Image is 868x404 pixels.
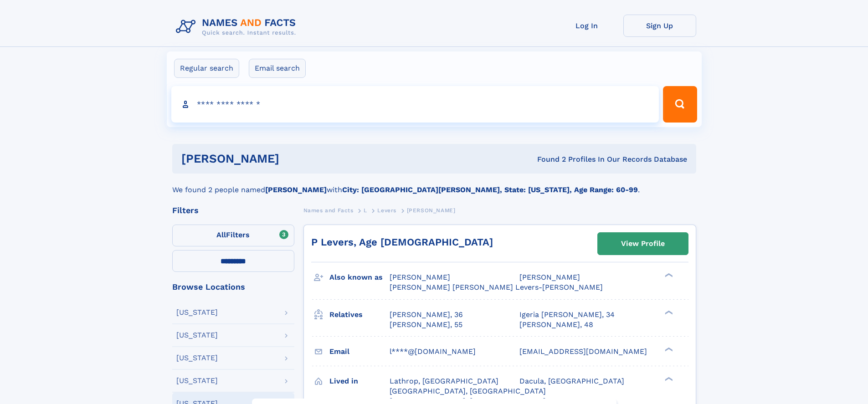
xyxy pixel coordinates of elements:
[519,273,580,281] span: [PERSON_NAME]
[519,347,647,356] span: [EMAIL_ADDRESS][DOMAIN_NAME]
[550,15,623,37] a: Log In
[408,154,687,164] div: Found 2 Profiles In Our Records Database
[663,309,673,315] div: ❯
[663,376,673,382] div: ❯
[519,377,624,385] span: Dacula, [GEOGRAPHIC_DATA]
[172,174,696,195] div: We found 2 people named with .
[174,59,239,78] label: Regular search
[390,283,603,291] span: [PERSON_NAME] [PERSON_NAME] Levers-[PERSON_NAME]
[598,233,688,255] a: View Profile
[390,320,462,330] a: [PERSON_NAME], 55
[364,205,367,216] a: L
[364,207,367,214] span: L
[390,377,498,385] span: Lathrop, [GEOGRAPHIC_DATA]
[265,185,327,194] b: [PERSON_NAME]
[621,233,665,254] div: View Profile
[407,207,456,214] span: [PERSON_NAME]
[176,332,218,339] div: [US_STATE]
[390,387,546,395] span: [GEOGRAPHIC_DATA], [GEOGRAPHIC_DATA]
[663,272,673,278] div: ❯
[176,354,218,362] div: [US_STATE]
[172,225,294,246] label: Filters
[377,205,396,216] a: Levers
[172,206,294,215] div: Filters
[249,59,306,78] label: Email search
[172,283,294,291] div: Browse Locations
[329,307,390,322] h3: Relatives
[216,230,226,239] span: All
[663,86,697,123] button: Search Button
[311,236,493,248] a: P Levers, Age [DEMOGRAPHIC_DATA]
[390,273,450,281] span: [PERSON_NAME]
[172,15,303,39] img: Logo Names and Facts
[329,270,390,285] h3: Also known as
[519,310,615,320] a: Igeria [PERSON_NAME], 34
[176,309,218,316] div: [US_STATE]
[176,377,218,384] div: [US_STATE]
[181,153,408,164] h1: [PERSON_NAME]
[329,373,390,389] h3: Lived in
[329,344,390,359] h3: Email
[377,207,396,214] span: Levers
[519,320,593,330] a: [PERSON_NAME], 48
[303,205,354,216] a: Names and Facts
[663,346,673,352] div: ❯
[171,86,659,123] input: search input
[342,185,638,194] b: City: [GEOGRAPHIC_DATA][PERSON_NAME], State: [US_STATE], Age Range: 60-99
[623,15,696,37] a: Sign Up
[390,310,463,320] a: [PERSON_NAME], 36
